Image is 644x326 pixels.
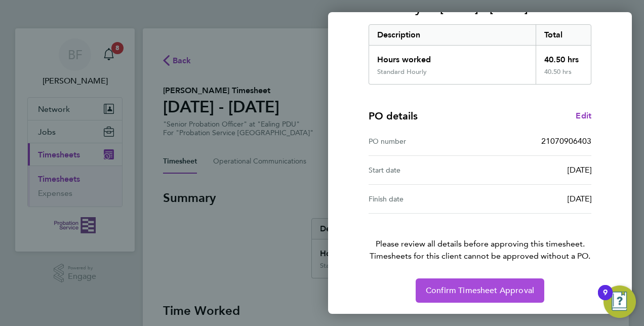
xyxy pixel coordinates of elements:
a: Edit [576,110,591,122]
div: 40.50 hrs [536,46,591,68]
div: Start date [369,164,480,176]
button: Open Resource Center, 9 new notifications [603,286,636,318]
div: [DATE] [480,193,591,205]
div: PO number [369,135,480,147]
div: Hours worked [369,46,536,68]
div: Summary of 22 - 28 Sep 2025 [369,24,591,85]
div: Description [369,25,536,45]
button: Confirm Timesheet Approval [416,278,544,303]
p: Please review all details before approving this timesheet. [356,214,603,262]
div: Finish date [369,193,480,205]
span: Confirm Timesheet Approval [426,286,534,296]
span: Timesheets for this client cannot be approved without a PO. [356,250,603,262]
span: Edit [576,111,591,120]
span: 21070906403 [541,136,591,146]
h4: PO details [369,109,418,123]
div: 40.50 hrs [536,68,591,84]
div: [DATE] [480,164,591,176]
div: 9 [603,293,608,306]
div: Standard Hourly [377,68,427,76]
div: Total [536,25,591,45]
